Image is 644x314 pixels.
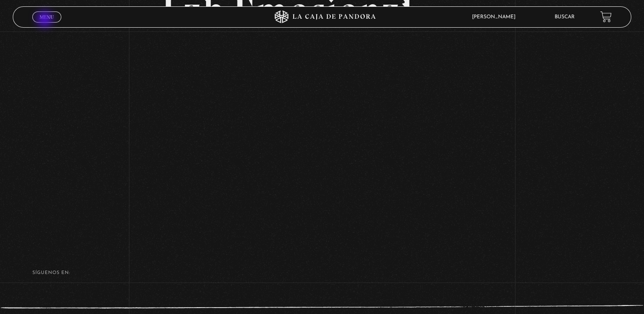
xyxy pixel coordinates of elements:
span: [PERSON_NAME] [468,14,524,20]
span: Menu [40,14,54,20]
h4: SÍguenos en: [32,271,612,275]
a: Buscar [555,14,575,20]
iframe: Dailymotion video player – Amo los Lunes Emocional Parte I [161,43,483,224]
a: View your shopping cart [600,11,612,23]
span: Cerrar [37,22,57,28]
